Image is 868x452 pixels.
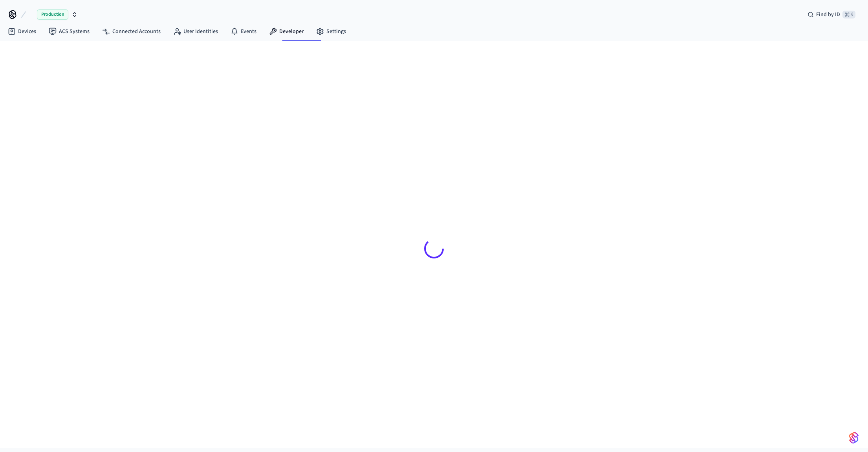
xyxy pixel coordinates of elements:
[842,11,855,18] span: ⌘ K
[816,11,840,18] span: Find by ID
[263,24,310,39] a: Developer
[167,24,224,39] a: User Identities
[224,24,263,39] a: Events
[96,24,167,39] a: Connected Accounts
[310,24,352,39] a: Settings
[849,432,859,444] img: SeamLogoGradient.69752ec5.svg
[37,9,68,20] span: Production
[801,7,862,22] div: Find by ID⌘ K
[2,24,42,39] a: Devices
[42,24,96,39] a: ACS Systems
